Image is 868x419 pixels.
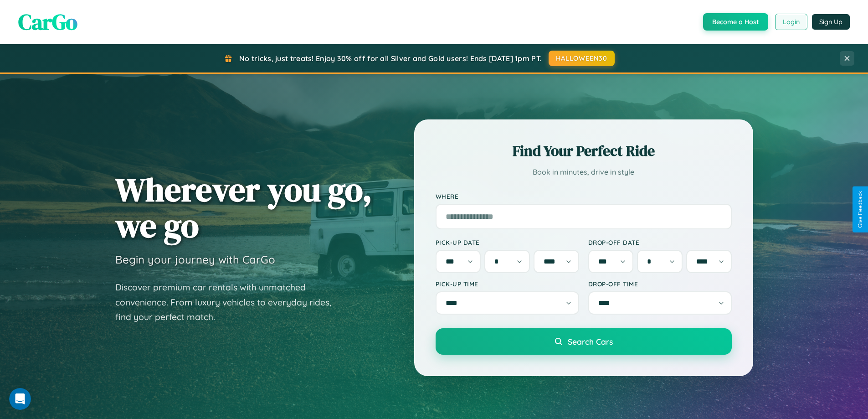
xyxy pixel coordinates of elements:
[588,280,732,288] label: Drop-off Time
[549,51,615,66] button: HALLOWEEN30
[9,388,31,410] iframe: Intercom live chat
[436,166,732,179] p: Book in minutes, drive in style
[775,14,807,30] button: Login
[857,191,863,228] div: Give Feedback
[436,192,732,200] label: Where
[568,336,613,347] span: Search Cars
[436,141,732,161] h2: Find Your Perfect Ride
[812,14,850,30] button: Sign Up
[115,253,275,266] h3: Begin your journey with CarGo
[239,54,542,63] span: No tricks, just treats! Enjoy 30% off for all Silver and Gold users! Ends [DATE] 1pm PT.
[588,238,732,246] label: Drop-off Date
[436,280,579,288] label: Pick-up Time
[18,7,77,37] span: CarGo
[436,328,732,355] button: Search Cars
[115,171,372,243] h1: Wherever you go, we go
[703,13,768,31] button: Become a Host
[115,280,343,325] p: Discover premium car rentals with unmatched convenience. From luxury vehicles to everyday rides, ...
[436,238,579,246] label: Pick-up Date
